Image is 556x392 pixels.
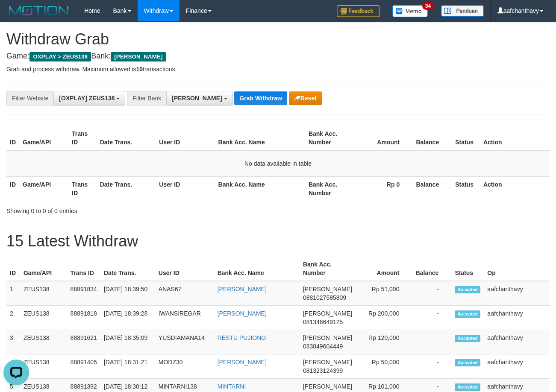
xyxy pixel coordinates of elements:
[6,126,19,150] th: ID
[6,306,20,330] td: 2
[136,66,143,73] strong: 10
[172,95,222,102] span: [PERSON_NAME]
[155,330,214,354] td: YUSDIAMANA14
[218,334,266,341] a: RESTU PUJIONO
[20,281,67,306] td: ZEUS138
[97,176,156,201] th: Date Trans.
[455,335,480,342] span: Accepted
[356,257,412,281] th: Amount
[305,126,354,150] th: Bank Acc. Number
[305,176,354,201] th: Bank Acc. Number
[111,52,166,61] span: [PERSON_NAME]
[215,126,305,150] th: Bank Acc. Name
[97,126,156,150] th: Date Trans.
[484,330,550,354] td: aafchanthavy
[356,330,412,354] td: Rp 120,000
[218,359,267,366] a: [PERSON_NAME]
[6,203,225,215] div: Showing 0 to 0 of 0 entries
[68,126,97,150] th: Trans ID
[218,286,267,293] a: [PERSON_NAME]
[19,176,68,201] th: Game/API
[19,126,68,150] th: Game/API
[392,5,428,17] img: Button%20Memo.svg
[412,330,451,354] td: -
[412,257,451,281] th: Balance
[6,354,20,379] td: 4
[218,310,267,317] a: [PERSON_NAME]
[6,150,550,177] td: No data available in table
[356,281,412,306] td: Rp 51,000
[6,330,20,354] td: 3
[67,354,100,379] td: 88891405
[20,354,67,379] td: ZEUS138
[67,257,100,281] th: Trans ID
[356,306,412,330] td: Rp 200,000
[6,91,53,105] div: Filter Website
[484,257,550,281] th: Op
[356,354,412,379] td: Rp 50,000
[303,294,346,301] span: Copy 0881027585809 to clipboard
[6,233,550,250] h1: 15 Latest Withdraw
[100,306,155,330] td: [DATE] 18:39:28
[29,52,91,61] span: OXPLAY > ZEUS138
[303,319,343,325] span: Copy 081346649125 to clipboard
[155,306,214,330] td: IWANSIREGAR
[20,330,67,354] td: ZEUS138
[155,281,214,306] td: ANAS67
[156,176,215,201] th: User ID
[3,3,29,29] button: Open LiveChat chat widget
[6,281,20,306] td: 1
[303,334,352,341] span: [PERSON_NAME]
[412,306,451,330] td: -
[6,65,550,73] p: Grab and process withdraw. Maximum allowed is transactions.
[218,383,246,390] a: MINTARNI
[337,5,379,17] img: Feedback.jpg
[412,354,451,379] td: -
[6,176,19,201] th: ID
[100,354,155,379] td: [DATE] 18:31:21
[67,281,100,306] td: 88891834
[6,52,550,61] h4: Game: Bank:
[480,176,550,201] th: Action
[455,359,480,366] span: Accepted
[166,91,232,105] button: [PERSON_NAME]
[484,306,550,330] td: aafchanthavy
[455,286,480,293] span: Accepted
[156,126,215,150] th: User ID
[480,126,550,150] th: Action
[452,126,480,150] th: Status
[452,176,480,201] th: Status
[155,257,214,281] th: User ID
[6,31,550,48] h1: Withdraw Grab
[354,126,413,150] th: Amount
[303,367,343,374] span: Copy 081323124399 to clipboard
[59,95,115,102] span: [OXPLAY] ZEUS138
[303,383,352,390] span: [PERSON_NAME]
[6,257,20,281] th: ID
[455,310,480,318] span: Accepted
[20,257,67,281] th: Game/API
[53,91,125,105] button: [OXPLAY] ZEUS138
[412,281,451,306] td: -
[289,91,322,105] button: Reset
[214,257,300,281] th: Bank Acc. Name
[67,306,100,330] td: 88891818
[303,310,352,317] span: [PERSON_NAME]
[412,176,452,201] th: Balance
[484,354,550,379] td: aafchanthavy
[215,176,305,201] th: Bank Acc. Name
[303,286,352,293] span: [PERSON_NAME]
[100,257,155,281] th: Date Trans.
[303,343,343,350] span: Copy 083849604449 to clipboard
[303,359,352,366] span: [PERSON_NAME]
[100,281,155,306] td: [DATE] 18:39:50
[455,383,480,391] span: Accepted
[68,176,97,201] th: Trans ID
[100,330,155,354] td: [DATE] 18:35:09
[234,91,287,105] button: Grab Withdraw
[127,91,166,105] div: Filter Bank
[441,5,484,17] img: panduan.png
[155,354,214,379] td: MODZ30
[6,4,71,17] img: MOTION_logo.png
[451,257,484,281] th: Status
